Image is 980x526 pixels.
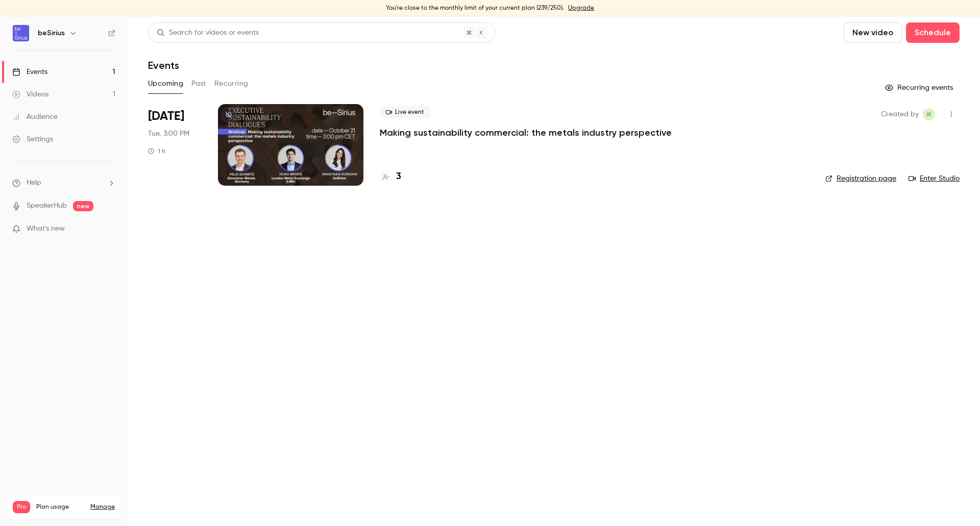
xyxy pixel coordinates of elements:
button: Recurring [214,76,249,92]
span: Help [27,178,41,188]
a: Registration page [825,173,896,184]
button: Upcoming [148,76,183,92]
img: beSirius [13,25,29,41]
h1: Events [148,59,179,71]
div: Search for videos or events [157,28,259,38]
a: Upgrade [568,4,594,12]
a: 3 [380,170,401,184]
span: Created by [881,108,919,120]
h4: 3 [396,170,401,184]
span: Tue, 3:00 PM [148,129,189,139]
a: SpeakerHub [27,201,67,211]
span: What's new [27,223,65,234]
span: Pro [13,501,30,513]
button: Past [191,76,206,92]
button: Schedule [906,22,960,43]
div: Oct 21 Tue, 3:00 PM (Europe/Amsterdam) [148,104,202,186]
span: Irina Kuzminykh [923,108,935,120]
div: Audience [12,112,58,122]
div: Settings [12,134,53,144]
div: Videos [12,89,48,99]
a: Making sustainability commercial: the metals industry perspective [380,127,672,139]
span: Live event [380,106,430,118]
a: Enter Studio [909,173,960,184]
span: Plan usage [36,503,84,511]
div: Events [12,67,47,77]
div: 1 h [148,147,165,155]
button: Recurring events [880,80,960,96]
span: new [73,201,93,211]
button: New video [844,22,902,43]
span: [DATE] [148,108,184,124]
h6: beSirius [38,28,65,38]
span: IK [926,108,932,120]
a: Manage [90,503,115,511]
li: help-dropdown-opener [12,178,115,188]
